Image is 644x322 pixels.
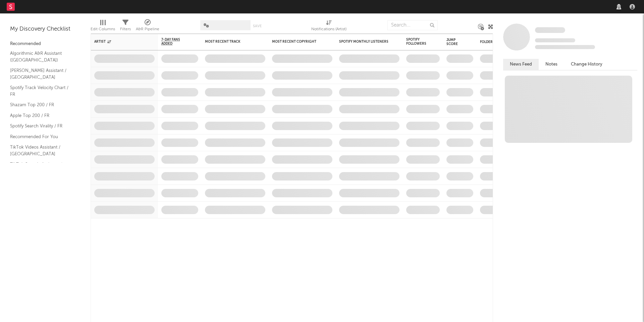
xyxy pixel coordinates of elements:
[406,38,430,46] div: Spotify Followers
[535,27,565,34] a: Some Artist
[205,40,255,44] div: Most Recent Track
[10,112,74,119] a: Apple Top 200 / FR
[10,25,80,33] div: My Discovery Checklist
[10,122,74,130] a: Spotify Search Virality / FR
[480,40,530,44] div: Folders
[120,17,131,36] div: Filters
[10,144,74,157] a: TikTok Videos Assistant / [GEOGRAPHIC_DATA]
[10,67,74,81] a: [PERSON_NAME] Assistant / [GEOGRAPHIC_DATA]
[136,25,159,33] div: A&R Pipeline
[10,161,74,174] a: TikTok Sounds Assistant / [GEOGRAPHIC_DATA]
[446,38,463,46] div: Jump Score
[564,59,609,70] button: Change History
[10,133,74,140] a: Recommended For You
[535,27,565,33] span: Some Artist
[311,17,346,36] div: Notifications (Artist)
[503,59,539,70] button: News Feed
[339,40,389,44] div: Spotify Monthly Listeners
[161,38,188,46] span: 7-Day Fans Added
[136,17,159,36] div: A&R Pipeline
[94,40,145,44] div: Artist
[535,38,575,42] span: Tracking Since: [DATE]
[539,59,564,70] button: Notes
[10,84,74,98] a: Spotify Track Velocity Chart / FR
[253,24,262,28] button: Save
[10,40,80,48] div: Recommended
[311,25,346,33] div: Notifications (Artist)
[535,45,595,49] span: 0 fans last week
[387,20,438,30] input: Search...
[91,25,115,33] div: Edit Columns
[10,50,74,64] a: Algorithmic A&R Assistant ([GEOGRAPHIC_DATA])
[91,17,115,36] div: Edit Columns
[120,25,131,33] div: Filters
[10,101,74,109] a: Shazam Top 200 / FR
[272,40,322,44] div: Most Recent Copyright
